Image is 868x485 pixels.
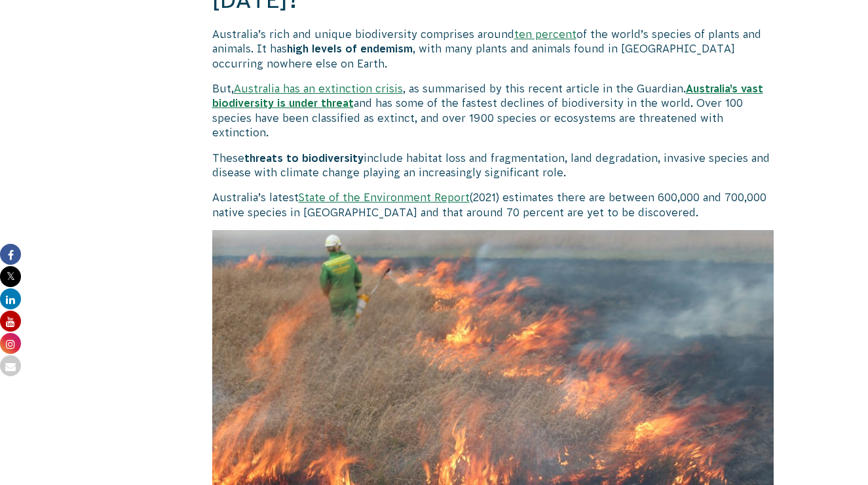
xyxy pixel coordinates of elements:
[514,28,576,40] a: ten percent
[299,191,470,203] a: State of the Environment Report
[244,152,364,164] b: threats to biodiversity
[212,190,774,220] p: Australia’s latest (2021) estimates there are between 600,000 and 700,000 native species in [GEOG...
[234,83,403,94] a: Australia has an extinction crisis
[212,27,774,71] p: Australia’s rich and unique biodiversity comprises around of the world’s species of plants and an...
[212,151,774,180] p: These include habitat loss and fragmentation, land degradation, invasive species and disease with...
[287,43,413,54] b: high levels of endemism
[212,81,774,140] p: But, , as summarised by this recent article in the Guardian. and has some of the fastest declines...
